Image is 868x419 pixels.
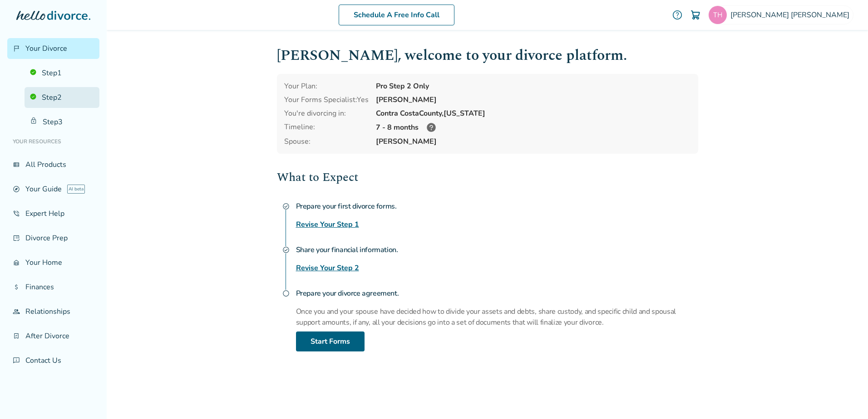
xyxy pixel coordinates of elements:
a: Schedule A Free Info Call [339,5,454,25]
iframe: Chat Widget [823,375,868,419]
div: Contra Costa County, [US_STATE] [376,108,691,118]
span: check_circle [282,246,290,253]
div: Timeline: [284,122,369,133]
a: view_listAll Products [7,154,99,175]
div: You're divorcing in: [284,108,369,118]
a: attach_moneyFinances [7,277,99,297]
span: Your Divorce [25,44,67,54]
a: phone_in_talkExpert Help [7,203,99,224]
span: AI beta [67,185,85,194]
div: Your Plan: [284,81,369,91]
span: [PERSON_NAME] [376,136,691,146]
a: Start Forms [296,331,365,351]
h2: What to Expect [277,168,698,186]
a: help [672,10,683,20]
a: Revise Your Step 2 [296,263,359,273]
a: Revise Your Step 1 [296,219,359,230]
span: bookmark_check [13,332,20,340]
div: 7 - 8 months [376,122,691,133]
span: garage_home [13,259,20,266]
span: explore [13,185,20,193]
a: exploreYour GuideAI beta [7,179,99,200]
h1: [PERSON_NAME] , welcome to your divorce platform. [277,44,698,67]
span: chat_info [13,357,20,364]
span: attach_money [13,283,20,291]
span: group [13,308,20,315]
a: list_alt_checkDivorce Prep [7,228,99,248]
p: Once you and your spouse have decided how to divide your assets and debts, share custody, and spe... [296,306,698,328]
img: resarollins45@gmail.com [709,6,727,24]
span: [PERSON_NAME] [PERSON_NAME] [730,10,853,20]
div: Pro Step 2 Only [376,81,691,91]
a: flag_2Your Divorce [7,38,99,59]
span: Spouse: [284,136,369,146]
span: radio_button_unchecked [282,290,290,297]
h4: Share your financial information. [296,241,698,259]
span: list_alt_check [13,234,20,242]
span: flag_2 [13,45,20,52]
a: Step3 [25,112,99,132]
h4: Prepare your first divorce forms. [296,197,698,215]
a: Step1 [25,63,99,83]
span: check_circle [282,203,290,210]
a: bookmark_checkAfter Divorce [7,326,99,346]
span: view_list [13,161,20,168]
a: chat_infoContact Us [7,350,99,371]
span: phone_in_talk [13,210,20,217]
a: groupRelationships [7,301,99,322]
div: [PERSON_NAME] [376,95,691,105]
a: garage_homeYour Home [7,252,99,273]
h4: Prepare your divorce agreement. [296,284,698,302]
li: Your Resources [7,132,99,151]
img: Cart [690,10,701,20]
div: Your Forms Specialist: Yes [284,95,369,105]
a: Step2 [25,87,99,108]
